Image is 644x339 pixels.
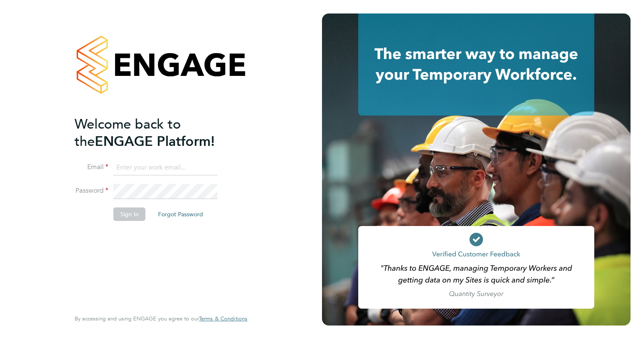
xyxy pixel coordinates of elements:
[151,207,210,221] button: Forgot Password
[75,116,239,150] h2: ENGAGE Platform!
[75,163,108,172] label: Email
[75,315,247,322] span: By accessing and using ENGAGE you agree to our
[113,207,145,221] button: Sign In
[75,116,181,150] span: Welcome back to the
[113,160,217,175] input: Enter your work email...
[75,186,108,195] label: Password
[199,315,247,322] a: Terms & Conditions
